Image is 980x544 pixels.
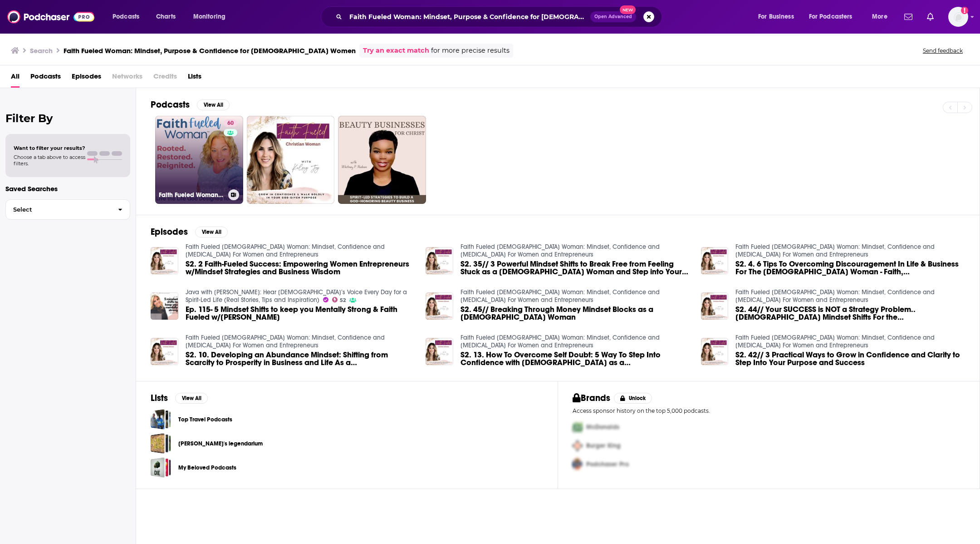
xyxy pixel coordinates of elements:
a: Show notifications dropdown [923,9,937,25]
span: Select [6,207,111,213]
button: open menu [752,10,805,24]
a: Faith Fueled Christian Woman: Mindset, Confidence and Personal Growth For Women and Entrepreneurs [461,334,660,349]
a: Ep. 115- 5 Mindset Shifts to keep you Mentally Strong & Faith Fueled w/Kelley Tyan [151,292,178,320]
button: View All [195,227,228,237]
a: Faith Fueled Christian Woman: Mindset, Confidence and Personal Growth For Women and Entrepreneurs [735,243,935,258]
img: Podchaser - Follow, Share and Rate Podcasts [7,8,94,25]
p: Saved Searches [5,184,130,193]
span: Want to filter your results? [14,145,85,151]
span: Open Advanced [594,15,632,19]
a: Faith Fueled Christian Woman: Mindset, Confidence and Personal Growth For Women and Entrepreneurs [735,288,935,304]
a: Charts [150,10,181,24]
span: S2. 35// 3 Powerful Mindset Shifts to Break Free from Feeling Stuck as a [DEMOGRAPHIC_DATA] Woman... [461,260,690,276]
span: Charts [156,10,176,23]
button: open menu [106,10,151,24]
button: Send feedback [920,47,965,54]
h2: Lists [151,392,168,404]
img: S2. 44// Your SUCCESS is NOT a Strategy Problem.. Biblical Mindset Shifts For the Christian Woman... [701,292,729,320]
a: Try an exact match [363,45,429,56]
h3: Faith Fueled Woman: [DEMOGRAPHIC_DATA][PERSON_NAME], Purpose & Joy [159,191,225,199]
a: Faith Fueled Christian Woman: Mindset, Confidence and Personal Growth For Women and Entrepreneurs [461,288,660,304]
img: S2. 4. 6 Tips To Overcoming Discouragement In Life & Business For The Christian Woman - Faith, Ch... [701,247,729,275]
span: Networks [112,69,142,88]
span: for more precise results [431,45,510,56]
p: Access sponsor history on the top 5,000 podcasts. [573,407,965,414]
span: S2. 45// Breaking Through Money Mindset Blocks as a [DEMOGRAPHIC_DATA] Woman [461,306,690,321]
span: Logged in as ZoeJethani [948,7,968,27]
span: Ep. 115- 5 Mindset Shifts to keep you Mentally Strong & Faith Fueled w/[PERSON_NAME] [186,306,415,321]
a: My Beloved Podcasts [178,463,236,473]
a: 60Faith Fueled Woman: [DEMOGRAPHIC_DATA][PERSON_NAME], Purpose & Joy [155,116,243,204]
a: Episodes [72,69,101,88]
span: New [620,5,636,14]
a: Java with Jen: Hear God’s Voice Every Day for a Spirit-Led Life (Real Stories, Tips and Inspiration) [186,288,407,304]
a: S2. 4. 6 Tips To Overcoming Discouragement In Life & Business For The Christian Woman - Faith, Ch... [735,260,965,276]
span: Credits [153,69,177,88]
button: open menu [866,10,899,24]
a: [PERSON_NAME]'s legendarium [178,439,263,449]
a: Ep. 115- 5 Mindset Shifts to keep you Mentally Strong & Faith Fueled w/Kelley Tyan [186,306,415,321]
a: S2. 42// 3 Practical Ways to Grow in Confidence and Clarity to Step Into Your Purpose and Success [735,351,965,366]
button: View All [197,99,230,110]
h2: Brands [573,392,610,404]
img: S2. 10. Developing an Abundance Mindset: Shifting from Scarcity to Prosperity in Business and Lif... [151,338,178,366]
img: Third Pro Logo [569,455,586,474]
img: S2. 13. How To Overcome Self Doubt: 5 Way To Step Into Confidence with God as a Christian Woman! [426,338,453,366]
div: Search podcasts, credits, & more... [329,6,671,27]
a: Podcasts [30,69,61,88]
span: Podchaser Pro [586,460,629,468]
a: Faith Fueled Christian Woman: Mindset, Confidence and Personal Growth For Women and Entrepreneurs [461,243,660,258]
span: 52 [340,298,346,302]
button: open menu [187,10,237,24]
a: S2. 13. How To Overcome Self Doubt: 5 Way To Step Into Confidence with God as a Christian Woman! [461,351,690,366]
a: My Beloved Podcasts [151,457,171,478]
img: S2. 35// 3 Powerful Mindset Shifts to Break Free from Feeling Stuck as a Christian Woman and Step... [426,247,453,275]
a: Faith Fueled Christian Woman: Mindset, Confidence and Personal Growth For Women and Entrepreneurs [735,334,935,349]
a: Top Travel Podcasts [178,415,232,425]
span: S2. 4. 6 Tips To Overcoming Discouragement In Life & Business For The [DEMOGRAPHIC_DATA] Woman - ... [735,260,965,276]
svg: Add a profile image [961,7,968,14]
span: Monitoring [193,10,225,23]
a: Faith Fueled Christian Woman: Mindset, Confidence and Personal Growth For Women and Entrepreneurs [186,243,385,258]
input: Search podcasts, credits, & more... [346,10,590,24]
img: User Profile [948,7,968,27]
span: For Business [758,10,794,23]
h2: Episodes [151,226,188,237]
a: S2. 45// Breaking Through Money Mindset Blocks as a Christian Woman [426,292,453,320]
a: Top Travel Podcasts [151,409,171,430]
span: McDonalds [586,423,619,431]
button: Select [5,199,130,220]
img: Second Pro Logo [569,436,586,455]
span: Choose a tab above to access filters. [14,154,85,167]
a: 60 [224,119,237,127]
img: S2. 42// 3 Practical Ways to Grow in Confidence and Clarity to Step Into Your Purpose and Success [701,338,729,366]
h2: Podcasts [151,99,190,110]
button: Open AdvancedNew [590,11,636,22]
span: More [872,10,887,23]
a: S2. 2 Faith-Fueled Success: Empowering Women Entrepreneurs w/Mindset Strategies and Business Wisdom [186,260,415,276]
a: S2. 44// Your SUCCESS is NOT a Strategy Problem.. Biblical Mindset Shifts For the Christian Woman... [735,306,965,321]
a: Lists [188,69,201,88]
img: First Pro Logo [569,418,586,436]
span: Podcasts [113,10,139,23]
a: Tolkien's legendarium [151,433,171,454]
a: ListsView All [151,392,208,404]
a: All [11,69,20,88]
img: S2. 2 Faith-Fueled Success: Empowering Women Entrepreneurs w/Mindset Strategies and Business Wisdom [151,247,178,275]
span: S2. 10. Developing an Abundance Mindset: Shifting from Scarcity to Prosperity in Business and Lif... [186,351,415,366]
h3: Faith Fueled Woman: Mindset, Purpose & Confidence for [DEMOGRAPHIC_DATA] Women [64,46,356,55]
